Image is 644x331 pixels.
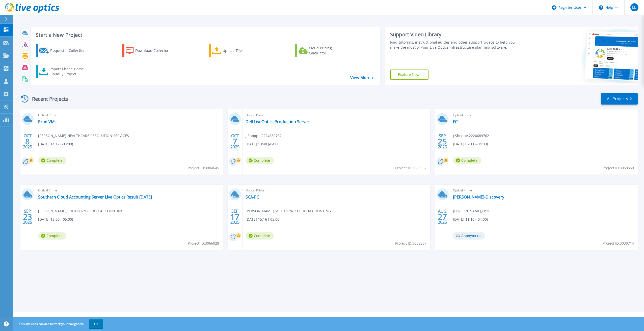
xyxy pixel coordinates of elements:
[14,319,103,328] span: This site uses cookies to track your navigation.
[390,70,428,80] a: Explore Now!
[246,208,331,214] span: [PERSON_NAME] , SOUTHERN CLOUD ACCOUNTING
[36,44,92,57] a: Request a Collection
[390,31,521,38] div: Support Video Library
[38,141,73,147] span: [DATE] 14:17 (-04:00)
[453,208,489,214] span: [PERSON_NAME] , Dell
[395,165,426,171] span: Project ID: 3083352
[233,139,237,144] span: 7
[438,208,447,226] div: AUG 2025
[23,215,32,219] span: 23
[295,44,351,57] a: Cloud Pricing Calculator
[246,217,280,222] span: [DATE] 15:16 (-05:00)
[19,93,75,105] div: Recent Projects
[453,217,488,222] span: [DATE] 11:10 (-04:00)
[453,188,635,193] span: Optical Prime
[25,139,30,144] span: 8
[246,119,309,124] a: Dell-LiveOptics Production Server
[38,188,220,193] span: Optical Prime
[438,215,447,219] span: 27
[603,241,634,246] span: Project ID: 3030714
[49,67,89,77] div: Import Phone Home CloudIQ Project
[350,75,374,80] a: View More
[601,93,638,105] a: All Projects
[38,217,73,222] span: [DATE] 12:00 (-05:00)
[188,165,219,171] span: Project ID: 3084645
[38,232,66,240] span: Complete
[246,133,282,139] span: J Shoppe , 2224689762
[23,208,32,226] div: SEP 2025
[23,132,32,151] div: OCT 2025
[36,32,373,38] h3: Start a New Project
[453,232,485,240] span: Anonymous
[135,46,176,56] div: Download Collector
[453,141,488,147] span: [DATE] 07:11 (-04:00)
[188,241,219,246] span: Project ID: 3066028
[309,46,349,56] div: Cloud Pricing Calculator
[395,241,426,246] span: Project ID: 3058507
[632,5,636,9] span: LL
[230,215,239,219] span: 17
[230,208,240,226] div: SEP 2025
[438,139,447,144] span: 25
[89,319,103,328] button: OK
[38,119,57,124] a: Prod VMs
[246,188,427,193] span: Optical Prime
[438,132,447,151] div: SEP 2025
[453,133,489,139] span: J Shoppe , 2224689762
[453,119,459,124] a: FCI
[38,112,220,118] span: Optical Prime
[38,208,123,214] span: [PERSON_NAME] , SOUTHERN CLOUD ACCOUNTING
[230,132,240,151] div: OCT 2025
[453,112,635,118] span: Optical Prime
[122,44,178,57] a: Download Collector
[38,133,129,139] span: [PERSON_NAME] , HEALTHCARE RESOLUTION SERVICES
[390,40,521,50] div: Find tutorials, instructional guides and other support videos to help you make the most of your L...
[246,112,427,118] span: Optical Prime
[38,157,66,164] span: Complete
[246,232,274,240] span: Complete
[246,157,274,164] span: Complete
[453,157,481,164] span: Complete
[50,46,91,56] div: Request a Collection
[246,194,259,200] a: SCA-PC
[223,46,263,56] div: Upload Files
[246,141,280,147] span: [DATE] 13:40 (-04:00)
[603,165,634,171] span: Project ID: 3068560
[453,194,504,200] a: [PERSON_NAME]-Discovery
[38,194,152,200] a: Southern Cloud Accounting Server Live Optics Result [DATE]
[209,44,265,57] a: Upload Files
